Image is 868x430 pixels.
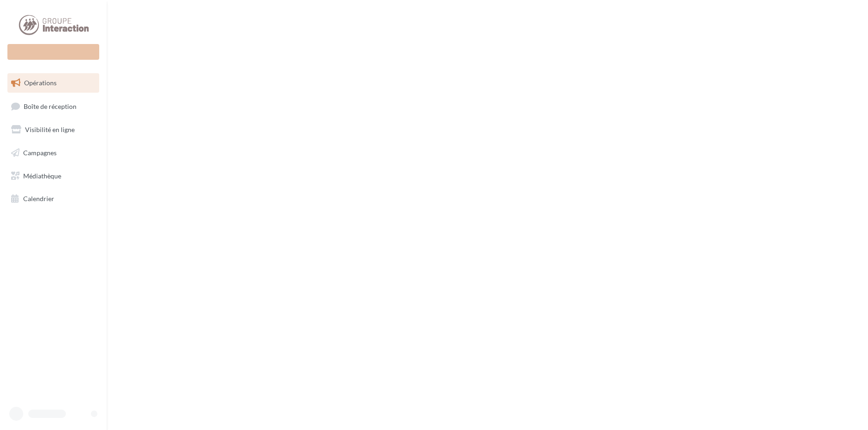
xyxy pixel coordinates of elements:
[6,143,101,163] a: Campagnes
[6,166,101,186] a: Médiathèque
[24,79,57,87] span: Opérations
[23,149,57,157] span: Campagnes
[25,126,75,133] span: Visibilité en ligne
[7,44,99,60] div: Nouvelle campagne
[6,120,101,139] a: Visibilité en ligne
[23,195,54,202] span: Calendrier
[6,96,101,116] a: Boîte de réception
[6,73,101,93] a: Opérations
[23,171,61,179] span: Médiathèque
[24,102,77,110] span: Boîte de réception
[6,189,101,209] a: Calendrier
